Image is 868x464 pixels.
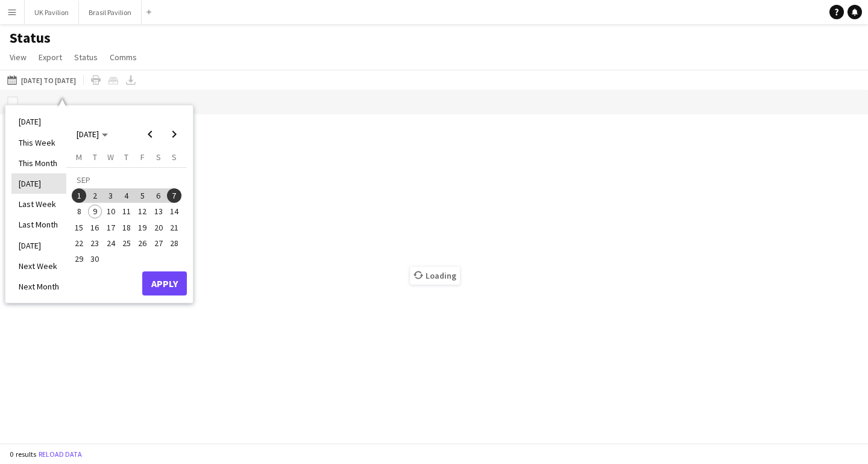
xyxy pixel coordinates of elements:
span: 14 [167,205,181,219]
td: SEP [71,172,182,188]
span: T [93,152,97,162]
span: 18 [119,220,134,235]
button: 13-09-2025 [150,203,166,219]
button: 01-09-2025 [71,188,87,203]
span: 6 [151,188,166,203]
li: This Month [11,153,66,173]
li: Next Month [11,276,66,297]
li: Next Week [11,256,66,276]
button: 18-09-2025 [119,220,134,235]
span: 3 [104,188,118,203]
button: Apply [142,271,187,295]
span: 9 [88,205,102,219]
span: 5 [135,188,149,203]
button: Next month [162,122,186,146]
a: View [5,49,31,65]
span: T [124,152,128,162]
button: 19-09-2025 [134,220,150,235]
span: 25 [119,236,134,250]
span: 10 [104,205,118,219]
button: 11-09-2025 [119,203,134,219]
li: Last Week [11,194,66,214]
span: Comms [110,52,137,63]
span: 23 [88,236,102,250]
span: 20 [151,220,166,235]
a: Status [69,49,102,65]
button: Reload data [36,448,84,461]
span: 29 [72,252,86,266]
button: 15-09-2025 [71,220,87,235]
li: [DATE] [11,173,66,194]
li: Last Month [11,214,66,235]
span: 13 [151,205,166,219]
button: Choose month and year [72,123,113,145]
button: 22-09-2025 [71,235,87,251]
button: 21-09-2025 [166,220,182,235]
span: 21 [167,220,181,235]
button: 14-09-2025 [166,203,182,219]
button: 29-09-2025 [71,251,87,267]
button: 07-09-2025 [166,188,182,203]
span: Export [39,52,62,63]
button: 09-09-2025 [87,203,102,219]
button: 17-09-2025 [103,220,119,235]
button: 02-09-2025 [87,188,102,203]
span: [DATE] [77,129,99,140]
button: Brasil Pavilion [79,1,142,24]
button: Previous month [138,122,162,146]
span: 27 [151,236,166,250]
button: 04-09-2025 [119,188,134,203]
button: UK Pavilion [25,1,79,24]
span: 8 [72,205,86,219]
span: 19 [135,220,149,235]
span: S [156,152,161,162]
li: This Week [11,132,66,153]
button: 12-09-2025 [134,203,150,219]
button: 10-09-2025 [103,203,119,219]
button: 26-09-2025 [134,235,150,251]
span: 1 [72,188,86,203]
li: [DATE] [11,111,66,132]
span: 26 [135,236,149,250]
button: 08-09-2025 [71,203,87,219]
span: 11 [119,205,134,219]
span: 7 [167,188,181,203]
span: 2 [88,188,102,203]
button: 25-09-2025 [119,235,134,251]
span: 30 [88,252,102,266]
button: 27-09-2025 [150,235,166,251]
span: Loading [410,267,460,285]
a: Comms [105,49,142,65]
button: 24-09-2025 [103,235,119,251]
li: [DATE] [11,235,66,256]
span: Status [74,52,98,63]
button: 06-09-2025 [150,188,166,203]
button: 23-09-2025 [87,235,102,251]
button: 05-09-2025 [134,188,150,203]
span: 15 [72,220,86,235]
span: 28 [167,236,181,250]
span: 12 [135,205,149,219]
span: F [140,152,145,162]
button: 20-09-2025 [150,220,166,235]
span: W [107,152,114,162]
span: 4 [119,188,134,203]
button: 03-09-2025 [103,188,119,203]
span: View [10,52,27,63]
span: 16 [88,220,102,235]
a: Export [34,49,67,65]
span: 17 [104,220,118,235]
button: 30-09-2025 [87,251,102,267]
button: 16-09-2025 [87,220,102,235]
span: S [172,152,177,162]
span: 24 [104,236,118,250]
span: 22 [72,236,86,250]
button: [DATE] to [DATE] [5,73,78,87]
button: 28-09-2025 [166,235,182,251]
span: M [76,152,82,162]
